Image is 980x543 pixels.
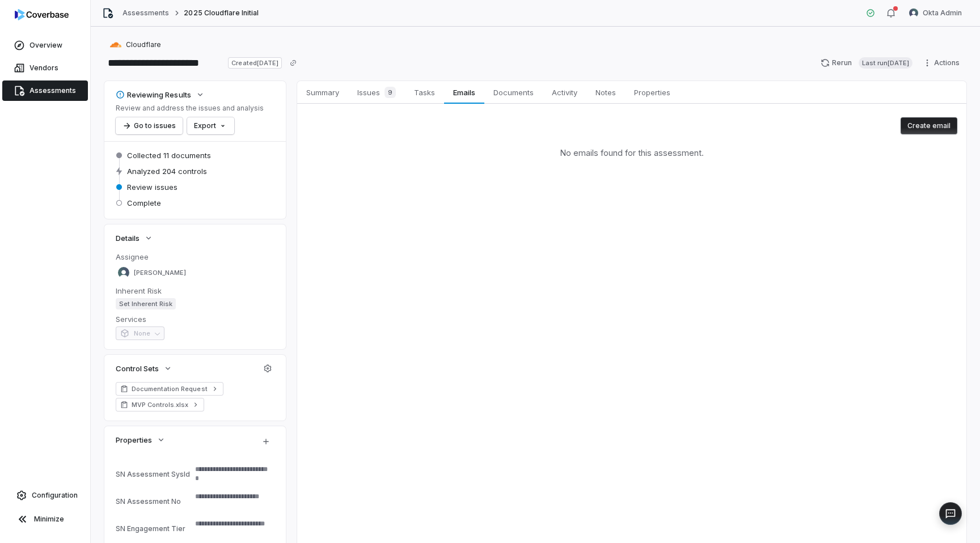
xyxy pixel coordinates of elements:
a: Overview [2,35,88,56]
span: 9 [385,87,396,98]
img: Okta Admin avatar [909,9,918,18]
span: [PERSON_NAME] [134,269,186,277]
span: Configuration [32,491,78,500]
p: Review and address the issues and analysis [116,104,264,113]
span: Control Sets [116,363,159,374]
img: Sayantan Bhattacherjee avatar [118,267,129,278]
span: Overview [29,41,62,50]
div: Reviewing Results [116,90,191,100]
span: Vendors [29,63,58,73]
a: Vendors [2,58,88,78]
button: Actions [919,54,966,71]
span: Minimize [34,515,64,524]
button: Export [187,117,234,134]
span: Created [DATE] [228,57,281,69]
a: MVP Controls.xlsx [116,398,204,412]
span: Analyzed 204 controls [127,166,207,176]
span: Assessments [29,86,76,95]
button: Okta Admin avatarOkta Admin [902,5,969,22]
a: Assessments [122,9,169,18]
div: No emails found for this assessment. [560,147,704,159]
dt: Inherent Risk [116,286,274,296]
span: Last run [DATE] [859,57,913,69]
a: Configuration [5,485,86,506]
a: Documentation Request [116,382,223,396]
button: Reviewing Results [112,84,208,105]
img: logo-D7KZi-bG.svg [15,9,69,20]
span: MVP Controls.xlsx [132,400,188,409]
span: Properties [116,435,152,445]
div: SN Engagement Tier [116,524,191,533]
span: Cloudflare [126,40,161,49]
span: Summary [302,85,344,100]
button: Control Sets [112,358,176,379]
span: Documentation Request [132,384,208,393]
span: Notes [591,85,620,100]
span: 2025 Cloudflare Initial [184,9,259,18]
button: Details [112,228,157,248]
button: https://cloudflare.com/Cloudflare [107,35,164,55]
button: Go to issues [116,117,183,134]
span: Okta Admin [923,9,962,18]
dt: Assignee [116,252,274,262]
span: Emails [449,85,479,100]
span: Complete [127,198,161,208]
span: Properties [630,85,675,100]
span: Set Inherent Risk [116,298,176,309]
button: Minimize [5,508,86,531]
dt: Services [116,314,274,324]
button: Copy link [283,53,303,73]
button: RerunLast run[DATE] [814,54,919,71]
span: Details [116,233,140,243]
button: Create email [901,117,957,134]
span: Documents [489,85,538,100]
div: SN Assessment No [116,497,191,506]
span: Issues [353,84,400,100]
a: Assessments [2,80,88,101]
span: Review issues [127,182,178,192]
span: Tasks [409,85,440,100]
span: Activity [547,85,582,100]
div: SN Assessment SysId [116,470,191,478]
button: Properties [112,430,169,450]
span: Collected 11 documents [127,150,211,160]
